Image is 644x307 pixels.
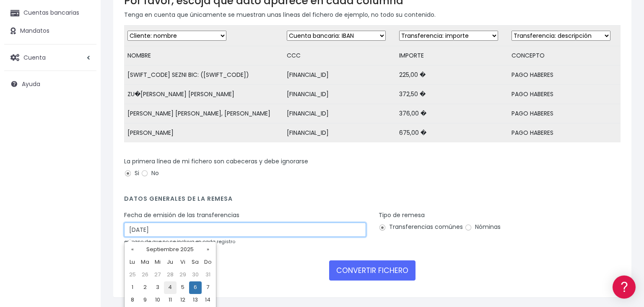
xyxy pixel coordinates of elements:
[126,256,139,269] th: Lu
[396,66,508,85] td: 225,00 �
[126,244,139,256] th: «
[141,169,159,178] label: No
[8,167,159,175] div: Facturación
[8,119,159,132] a: Problemas habituales
[508,123,621,143] td: PAGO HABERES
[124,211,239,220] label: Fecha de emisión de las transferencias
[396,123,508,143] td: 675,00 �
[139,244,202,256] th: Septiembre 2025
[124,66,283,85] td: [SWIFT_CODE] SEZNI BIC: ([SWIFT_CODE])
[164,294,177,307] td: 11
[283,66,396,85] td: [FINANCIAL_ID]
[124,85,283,104] td: ZU�[PERSON_NAME] [PERSON_NAME]
[22,80,40,88] span: Ayuda
[124,238,235,245] small: en caso de que no se incluya en cada registro
[283,85,396,104] td: [FINANCIAL_ID]
[396,85,508,104] td: 372,50 �
[465,223,501,231] label: Nóminas
[202,244,214,256] th: »
[124,157,308,166] label: La primera línea de mi fichero son cabeceras y debe ignorarse
[4,75,96,93] a: Ayuda
[8,93,159,101] div: Convertir ficheros
[177,269,189,281] td: 29
[139,269,151,281] td: 26
[151,281,164,294] td: 3
[189,269,202,281] td: 30
[139,294,151,307] td: 9
[115,242,161,250] a: POWERED BY ENCHANT
[8,132,159,145] a: Videotutoriales
[8,215,159,228] a: API
[8,202,159,210] div: Programadores
[139,256,151,269] th: Ma
[396,104,508,123] td: 376,00 �
[151,294,164,307] td: 10
[189,294,202,307] td: 13
[4,4,96,22] a: Cuentas bancarias
[283,123,396,143] td: [FINANCIAL_ID]
[8,106,159,119] a: Formatos
[139,281,151,294] td: 2
[202,269,214,281] td: 31
[177,294,189,307] td: 12
[283,104,396,123] td: [FINANCIAL_ID]
[124,123,283,143] td: [PERSON_NAME]
[8,145,159,158] a: Perfiles de empresas
[8,71,159,84] a: Información general
[508,66,621,85] td: PAGO HABERES
[396,46,508,66] td: IMPORTE
[8,225,159,239] button: Contáctanos
[329,260,415,281] button: CONVERTIR FICHERO
[202,256,214,269] th: Do
[124,195,621,207] h4: Datos generales de la remesa
[124,104,283,123] td: [PERSON_NAME] [PERSON_NAME], [PERSON_NAME]
[508,104,621,123] td: PAGO HABERES
[189,256,202,269] th: Sa
[379,211,425,220] label: Tipo de remesa
[151,256,164,269] th: Mi
[164,256,177,269] th: Ju
[124,169,139,178] label: Si
[379,223,463,231] label: Transferencias comúnes
[124,10,621,19] p: Tenga en cuenta que únicamente se muestran unas líneas del fichero de ejemplo, no todo su contenido.
[189,281,202,294] td: 6
[126,281,139,294] td: 1
[8,58,159,66] div: Información general
[164,281,177,294] td: 4
[202,281,214,294] td: 7
[124,46,283,66] td: NOMBRE
[4,49,96,66] a: Cuenta
[177,256,189,269] th: Vi
[4,22,96,40] a: Mandatos
[283,46,396,66] td: CCC
[23,53,46,61] span: Cuenta
[177,281,189,294] td: 5
[508,46,621,66] td: CONCEPTO
[508,85,621,104] td: PAGO HABERES
[126,294,139,307] td: 8
[202,294,214,307] td: 14
[164,269,177,281] td: 28
[126,269,139,281] td: 25
[8,180,159,193] a: General
[151,269,164,281] td: 27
